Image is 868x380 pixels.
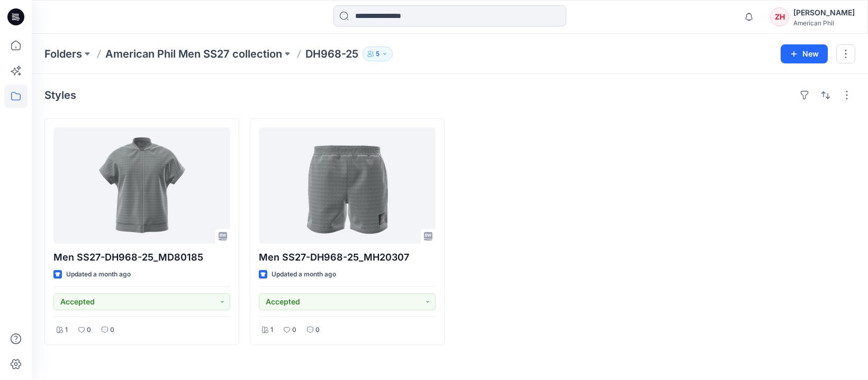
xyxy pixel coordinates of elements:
div: ZH [770,7,789,26]
a: Men SS27-DH968-25_MD80185 [53,127,230,244]
h4: Styles [44,89,76,101]
div: American Phil [793,19,855,27]
p: Men SS27-DH968-25_MD80185 [53,250,230,265]
p: 1 [270,325,273,336]
p: 0 [110,325,114,336]
p: 1 [65,325,68,336]
div: [PERSON_NAME] [793,6,855,19]
p: 0 [315,325,320,336]
button: 5 [363,47,393,61]
a: American Phil Men SS27 collection [105,47,282,61]
a: Folders [44,47,82,61]
p: DH968-25 [305,47,358,61]
p: 0 [87,325,91,336]
a: Men SS27-DH968-25_MH20307 [259,127,436,244]
p: Men SS27-DH968-25_MH20307 [259,250,436,265]
p: 5 [376,48,379,60]
button: New [781,44,828,63]
p: Updated a month ago [272,269,336,280]
p: 0 [292,325,296,336]
p: Updated a month ago [66,269,131,280]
